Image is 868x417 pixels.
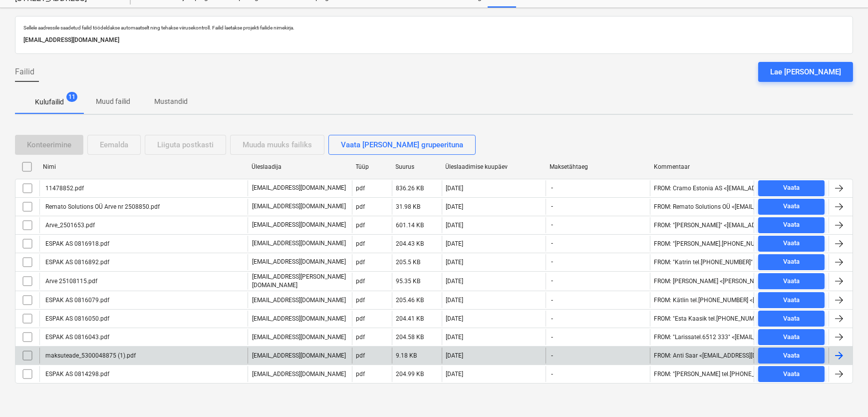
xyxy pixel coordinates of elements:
[446,315,464,322] div: [DATE]
[396,315,424,322] div: 204.41 KB
[758,199,825,215] button: Vaata
[758,273,825,289] button: Vaata
[758,366,825,382] button: Vaata
[396,278,421,285] div: 95.35 KB
[356,315,365,322] div: pdf
[446,297,464,304] div: [DATE]
[356,222,365,229] div: pdf
[396,259,421,266] div: 205.5 KB
[396,334,424,341] div: 204.58 KB
[252,370,346,379] p: [EMAIL_ADDRESS][DOMAIN_NAME]
[758,311,825,327] button: Vaata
[356,297,365,304] div: pdf
[44,259,109,266] div: ESPAK AS 0816892.pdf
[356,352,365,359] div: pdf
[252,333,346,342] p: [EMAIL_ADDRESS][DOMAIN_NAME]
[356,334,365,341] div: pdf
[758,292,825,308] button: Vaata
[550,239,554,248] span: -
[252,202,346,211] p: [EMAIL_ADDRESS][DOMAIN_NAME]
[758,254,825,270] button: Vaata
[23,35,845,45] p: [EMAIL_ADDRESS][DOMAIN_NAME]
[446,185,464,192] div: [DATE]
[550,163,646,170] div: Maksetähtaeg
[23,24,845,31] p: Sellele aadressile saadetud failid töödeldakse automaatselt ning tehakse viirusekontroll. Failid ...
[550,370,554,379] span: -
[356,371,365,378] div: pdf
[758,62,853,82] button: Lae [PERSON_NAME]
[396,297,424,304] div: 205.46 KB
[356,185,365,192] div: pdf
[252,258,346,266] p: [EMAIL_ADDRESS][DOMAIN_NAME]
[356,259,365,266] div: pdf
[252,296,346,305] p: [EMAIL_ADDRESS][DOMAIN_NAME]
[252,163,348,170] div: Üleslaadija
[154,96,188,107] p: Mustandid
[252,315,346,323] p: [EMAIL_ADDRESS][DOMAIN_NAME]
[446,203,464,210] div: [DATE]
[44,185,84,192] div: 11478852.pdf
[396,185,424,192] div: 836.26 KB
[446,278,464,285] div: [DATE]
[44,297,109,304] div: ESPAK AS 0816079.pdf
[396,240,424,247] div: 204.43 KB
[396,203,421,210] div: 31.98 KB
[783,182,800,194] div: Vaata
[396,352,417,359] div: 9.18 KB
[44,371,109,378] div: ESPAK AS 0814298.pdf
[758,329,825,345] button: Vaata
[66,92,77,102] span: 11
[783,201,800,212] div: Vaata
[783,256,800,268] div: Vaata
[356,240,365,247] div: pdf
[550,352,554,360] span: -
[396,371,424,378] div: 204.99 KB
[44,240,109,247] div: ESPAK AS 0816918.pdf
[783,276,800,287] div: Vaata
[758,236,825,252] button: Vaata
[758,217,825,233] button: Vaata
[328,135,476,155] button: Vaata [PERSON_NAME] grupeerituna
[396,163,438,170] div: Suurus
[43,163,244,170] div: Nimi
[341,138,463,151] div: Vaata [PERSON_NAME] grupeerituna
[758,348,825,364] button: Vaata
[44,352,136,359] div: maksuteade_5300048875 (1).pdf
[446,334,464,341] div: [DATE]
[44,334,109,341] div: ESPAK AS 0816043.pdf
[818,369,868,417] iframe: Chat Widget
[550,296,554,305] span: -
[44,203,160,210] div: Remato Solutions OÜ Arve nr 2508850.pdf
[550,184,554,192] span: -
[758,180,825,196] button: Vaata
[550,258,554,266] span: -
[252,239,346,248] p: [EMAIL_ADDRESS][DOMAIN_NAME]
[44,278,97,285] div: Arve 25108115.pdf
[356,163,388,170] div: Tüüp
[356,278,365,285] div: pdf
[446,259,464,266] div: [DATE]
[783,313,800,325] div: Vaata
[783,350,800,362] div: Vaata
[356,203,365,210] div: pdf
[550,315,554,323] span: -
[783,369,800,380] div: Vaata
[783,332,800,343] div: Vaata
[550,221,554,229] span: -
[770,65,841,78] div: Lae [PERSON_NAME]
[44,315,109,322] div: ESPAK AS 0816050.pdf
[783,295,800,306] div: Vaata
[252,221,346,229] p: [EMAIL_ADDRESS][DOMAIN_NAME]
[35,97,64,107] p: Kulufailid
[783,238,800,249] div: Vaata
[96,96,130,107] p: Muud failid
[654,163,750,170] div: Kommentaar
[15,66,34,78] span: Failid
[550,277,554,285] span: -
[550,333,554,342] span: -
[396,222,424,229] div: 601.14 KB
[446,163,542,170] div: Üleslaadimise kuupäev
[446,240,464,247] div: [DATE]
[550,202,554,211] span: -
